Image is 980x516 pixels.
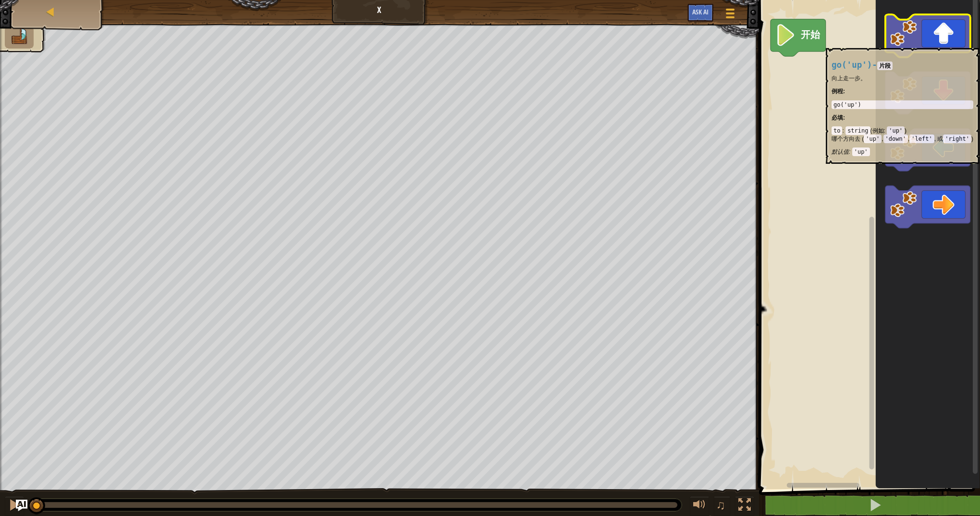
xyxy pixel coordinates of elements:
button: 音量调节 [690,496,709,516]
code: 'up' [852,147,870,156]
code: 'up' [887,126,905,135]
code: to [832,126,842,135]
button: 切换全屏 [735,496,754,516]
button: 显示游戏菜单 [718,4,742,26]
code: 'left' [909,135,934,143]
code: string [845,126,870,135]
span: 例如 [872,127,884,134]
p: 哪个方向去 ( , , , 或 ) [832,135,973,143]
code: 'up' [864,135,882,143]
span: : [884,127,887,134]
code: 'right' [943,135,971,143]
div: ( ) [832,127,973,156]
span: 必填 [832,114,843,121]
p: 向上走一步。 [832,74,973,83]
code: 'down' [883,135,908,143]
code: 片段 [877,61,893,70]
span: 默认值 [832,148,849,155]
button: ♫ [714,496,730,516]
li: 到达 X 。 [5,26,34,49]
span: 例程 [832,88,843,95]
div: go('up') [833,101,971,108]
button: Ask AI [687,4,713,22]
span: Ask AI [692,7,709,16]
span: go('up') [832,60,872,70]
button: Ask AI [16,500,27,511]
h4: - [832,61,973,70]
span: : [849,148,852,155]
button: Ctrl + P: Pause [5,496,24,516]
span: : [843,114,845,121]
span: ♫ [716,498,725,512]
text: 开始 [800,30,821,41]
span: : [842,127,845,134]
strong: : [832,88,845,95]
